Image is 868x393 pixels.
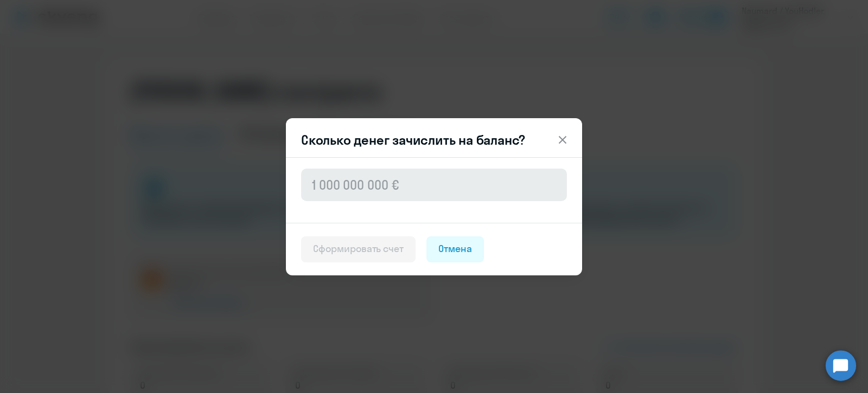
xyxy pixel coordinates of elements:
button: Сформировать счет [301,236,416,262]
input: 1 000 000 000 € [301,169,567,201]
button: Отмена [426,236,484,262]
header: Сколько денег зачислить на баланс? [286,131,582,149]
div: Сформировать счет [313,242,404,256]
div: Отмена [438,242,472,256]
